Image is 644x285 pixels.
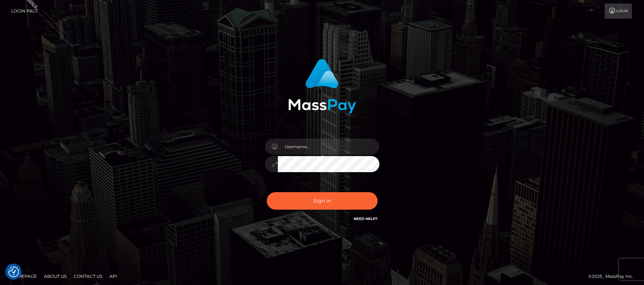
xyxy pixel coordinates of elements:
button: Sign in [267,192,378,210]
button: Consent Preferences [8,266,19,277]
input: Username... [278,139,379,155]
a: Contact Us [71,271,105,282]
img: Revisit consent button [8,266,19,277]
a: Login Page [11,4,39,19]
img: MassPay Login [288,59,356,114]
a: Need Help? [354,216,378,221]
a: About Us [41,271,69,282]
a: Homepage [8,271,40,282]
a: Login [605,4,632,19]
a: API [107,271,120,282]
div: © 2025 , MassPay Inc. [588,272,639,280]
